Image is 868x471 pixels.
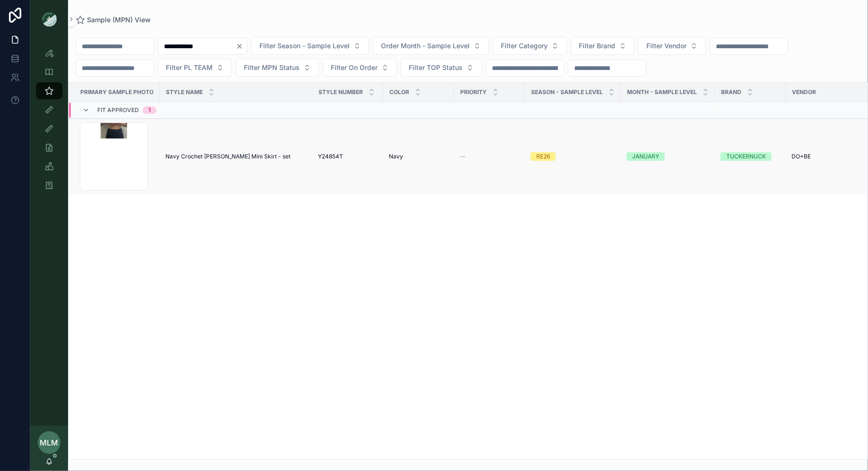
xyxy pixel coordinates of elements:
[627,88,697,96] span: MONTH - SAMPLE LEVEL
[627,152,709,161] a: JANUARY
[632,152,659,161] div: JANUARY
[42,11,57,26] img: App logo
[381,41,470,51] span: Order Month - Sample Level
[40,437,59,448] span: MLM
[148,106,151,114] div: 1
[536,152,550,161] div: RE26
[460,153,519,160] a: --
[323,59,397,77] button: Select Button
[791,153,811,160] span: DO+BE
[721,152,780,161] a: TUCKERNUCK
[726,152,766,161] div: TUCKERNUCK
[501,41,548,51] span: Filter Category
[80,88,154,96] span: PRIMARY SAMPLE PHOTO
[165,153,291,160] span: Navy Crochet [PERSON_NAME] Mini Skirt - set
[389,88,409,96] span: Color
[579,41,615,51] span: Filter Brand
[646,41,687,51] span: Filter Vendor
[389,153,403,160] span: Navy
[318,88,363,96] span: Style Number
[460,88,487,96] span: PRIORITY
[259,41,350,51] span: Filter Season - Sample Level
[721,88,741,96] span: Brand
[792,88,816,96] span: Vendor
[571,37,635,55] button: Select Button
[373,37,489,55] button: Select Button
[30,38,68,206] div: scrollable content
[158,59,232,77] button: Select Button
[251,37,369,55] button: Select Button
[331,63,378,72] span: Filter On Order
[460,153,465,160] span: --
[166,88,203,96] span: Style Name
[87,15,151,25] span: Sample (MPN) View
[401,59,482,77] button: Select Button
[409,63,463,72] span: Filter TOP Status
[638,37,706,55] button: Select Button
[76,15,151,25] a: Sample (MPN) View
[318,153,343,160] span: Y24854T
[236,43,247,50] button: Clear
[531,152,615,161] a: RE26
[236,59,319,77] button: Select Button
[97,106,139,114] span: Fit Approved
[493,37,567,55] button: Select Button
[166,63,213,72] span: Filter PL TEAM
[318,153,378,160] a: Y24854T
[165,153,307,160] a: Navy Crochet [PERSON_NAME] Mini Skirt - set
[244,63,300,72] span: Filter MPN Status
[389,153,448,160] a: Navy
[531,88,603,96] span: Season - Sample Level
